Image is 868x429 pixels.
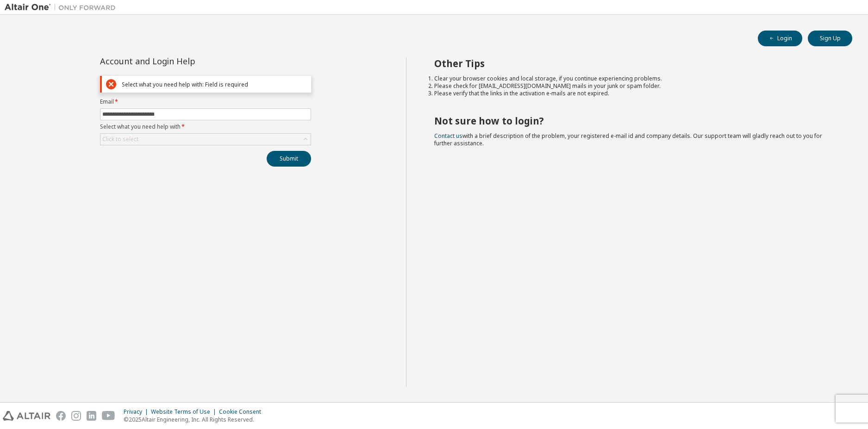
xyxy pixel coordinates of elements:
button: Submit [267,151,311,167]
li: Clear your browser cookies and local storage, if you continue experiencing problems. [434,75,836,82]
h2: Other Tips [434,57,836,69]
div: Privacy [124,408,151,416]
div: Website Terms of Use [151,408,219,416]
img: instagram.svg [71,411,81,421]
label: Select what you need help with [100,123,311,131]
div: Select what you need help with: Field is required [122,81,307,88]
p: © 2025 Altair Engineering, Inc. All Rights Reserved. [124,416,267,423]
label: Email [100,98,311,106]
div: Click to select [102,136,138,143]
div: Account and Login Help [100,57,269,65]
div: Click to select [100,134,311,145]
img: altair_logo.svg [3,411,50,421]
li: Please check for [EMAIL_ADDRESS][DOMAIN_NAME] mails in your junk or spam folder. [434,82,836,90]
div: Cookie Consent [219,408,267,416]
li: Please verify that the links in the activation e-mails are not expired. [434,90,836,97]
button: Sign Up [808,31,852,46]
img: facebook.svg [56,411,66,421]
h2: Not sure how to login? [434,115,836,127]
button: Login [758,31,802,46]
img: youtube.svg [102,411,115,421]
span: with a brief description of the problem, your registered e-mail id and company details. Our suppo... [434,132,822,147]
img: linkedin.svg [87,411,96,421]
img: Altair One [5,3,120,12]
a: Contact us [434,132,462,140]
